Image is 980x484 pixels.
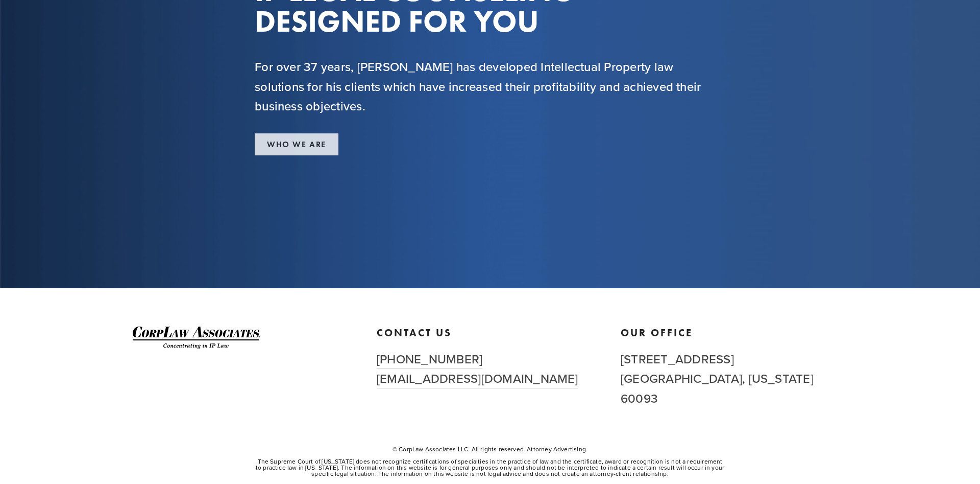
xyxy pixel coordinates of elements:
[255,446,725,452] p: © CorpLaw Associates LLC. All rights reserved. Attorney Advertising.
[255,133,338,155] a: WHO WE ARE
[377,327,452,339] strong: Contact Us
[377,370,578,388] a: [EMAIL_ADDRESS][DOMAIN_NAME]
[255,458,725,477] p: The Supreme Court of [US_STATE] does not recognize certifications of specialties in the practice ...
[377,350,482,368] a: [PHONE_NUMBER]
[621,327,693,339] strong: Our Office
[255,57,725,116] h2: For over 37 years, [PERSON_NAME] has developed Intellectual Property law solutions for his client...
[621,349,847,408] h2: [STREET_ADDRESS] [GEOGRAPHIC_DATA], [US_STATE] 60093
